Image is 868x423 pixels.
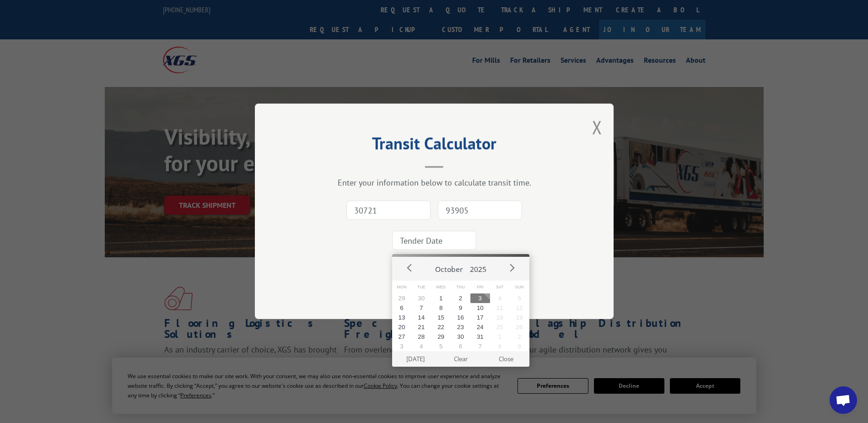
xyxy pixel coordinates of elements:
span: Thu [451,281,470,294]
button: 23 [451,322,470,332]
button: 24 [470,322,490,332]
button: Close modal [592,115,602,139]
button: 4 [490,293,510,303]
span: Sat [490,281,510,294]
span: Fri [470,281,490,294]
button: 5 [431,342,451,351]
button: 9 [510,342,529,351]
button: 22 [431,322,451,332]
button: 20 [392,322,412,332]
button: 2 [451,293,470,303]
button: 19 [510,313,529,322]
button: 30 [451,332,470,342]
button: 15 [431,313,451,322]
button: 12 [510,303,529,313]
button: 8 [490,342,510,351]
span: Mon [392,281,412,294]
button: 13 [392,313,412,322]
span: Sun [510,281,529,294]
button: 5 [510,293,529,303]
span: Wed [431,281,451,294]
button: 27 [392,332,412,342]
button: 4 [411,342,431,351]
h2: Transit Calculator [301,137,568,154]
div: Enter your information below to calculate transit time. [301,178,568,188]
button: 17 [470,313,490,322]
input: Dest. Zip [438,201,522,220]
button: 1 [431,293,451,303]
button: 8 [431,303,451,313]
button: Prev [403,261,417,275]
input: Origin Zip [346,201,431,220]
button: 29 [392,293,412,303]
button: 6 [451,342,470,351]
button: 3 [392,342,412,351]
button: Clear [438,351,483,367]
button: [DATE] [393,351,438,367]
button: 7 [411,303,431,313]
button: 26 [510,322,529,332]
button: 6 [392,303,412,313]
button: 10 [470,303,490,313]
span: Tue [411,281,431,294]
button: October [431,257,466,278]
button: Close [483,351,528,367]
input: Tender Date [392,231,476,250]
button: 1 [490,332,510,342]
button: 7 [470,342,490,351]
button: 2025 [466,257,490,278]
button: 3 [470,293,490,303]
button: 30 [411,293,431,303]
div: Open chat [830,386,857,414]
button: 2 [510,332,529,342]
button: Next [505,261,518,275]
button: 11 [490,303,510,313]
button: 21 [411,322,431,332]
button: 18 [490,313,510,322]
button: 9 [451,303,470,313]
button: 25 [490,322,510,332]
button: 29 [431,332,451,342]
button: 16 [451,313,470,322]
button: 28 [411,332,431,342]
button: 31 [470,332,490,342]
button: 14 [411,313,431,322]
